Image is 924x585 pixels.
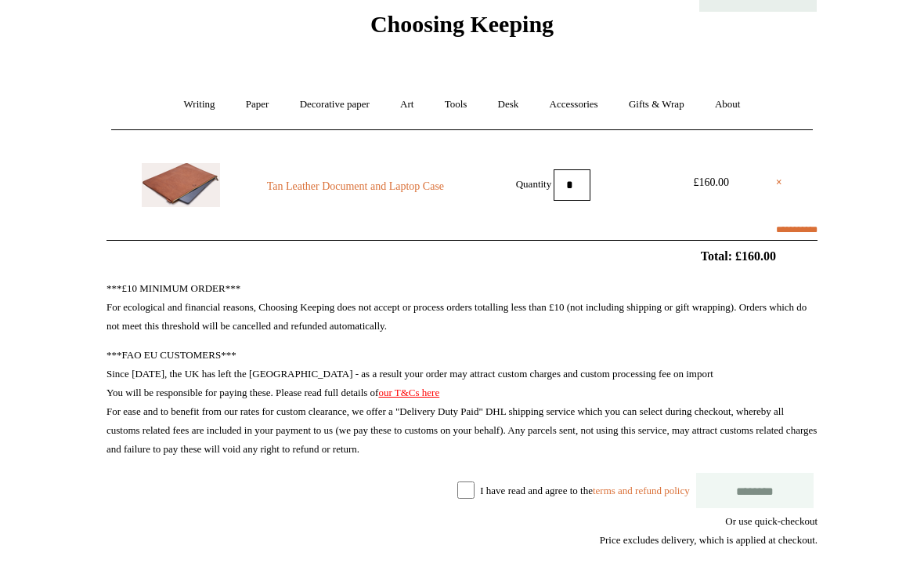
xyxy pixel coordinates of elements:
[232,84,283,125] a: Paper
[378,387,439,398] a: our T&Cs here
[170,84,229,125] a: Writing
[536,84,612,125] a: Accessories
[615,84,698,125] a: Gifts & Wrap
[106,512,818,550] div: Or use quick-checkout
[516,177,552,189] label: Quantity
[593,484,690,496] a: terms and refund policy
[142,163,220,207] img: Tan Leather Document and Laptop Case
[286,84,384,125] a: Decorative paper
[480,484,689,496] label: I have read and agree to the
[106,346,818,459] p: ***FAO EU CUSTOMERS*** Since [DATE], the UK has left the [GEOGRAPHIC_DATA] - as a result your ord...
[70,249,854,263] h2: Total: £160.00
[431,84,482,125] a: Tools
[776,173,782,192] a: ×
[386,84,428,125] a: Art
[701,84,755,125] a: About
[370,11,554,37] span: Choosing Keeping
[370,24,554,35] a: Choosing Keeping
[676,173,746,192] div: £160.00
[484,84,533,125] a: Desk
[249,177,462,196] a: Tan Leather Document and Laptop Case
[106,531,818,550] div: Price excludes delivery, which is applied at checkout.
[106,279,818,336] p: ***£10 MINIMUM ORDER*** For ecological and financial reasons, Choosing Keeping does not accept or...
